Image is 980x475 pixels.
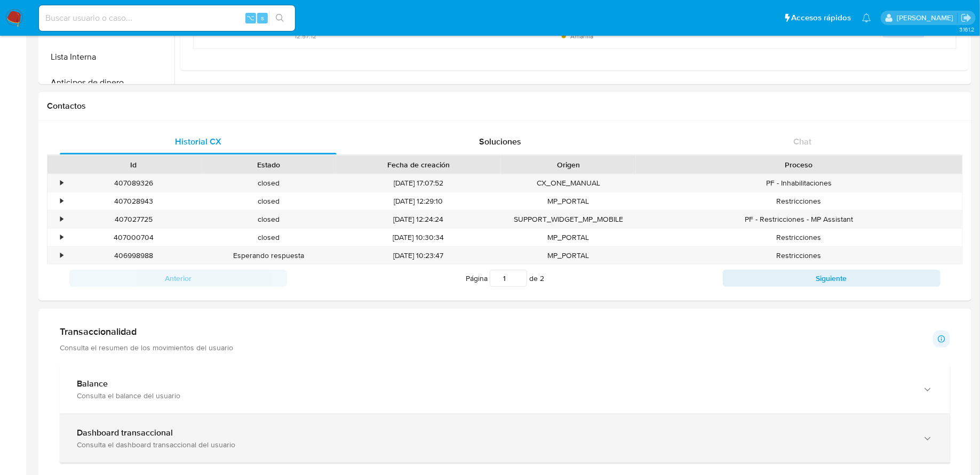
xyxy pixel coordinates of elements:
div: MP_PORTAL [501,192,636,210]
div: Estado [209,159,329,170]
p: fabricio.bottalo@mercadolibre.com [897,13,957,23]
div: 407089326 [66,174,201,192]
div: [DATE] 17:07:52 [336,174,501,192]
span: Accesos rápidos [792,12,851,23]
span: 2 [540,273,544,284]
div: • [60,251,63,261]
div: Restricciones [636,192,962,210]
div: Restricciones [636,247,962,264]
div: closed [201,211,336,228]
div: closed [201,192,336,210]
span: Soluciones [479,135,521,148]
a: Notificaciones [862,13,871,22]
button: search-icon [269,11,291,26]
div: 406998988 [66,247,201,264]
h1: Contactos [47,101,963,111]
div: 407028943 [66,192,201,210]
span: ⌥ [246,13,254,23]
div: • [60,232,63,243]
div: closed [201,229,336,246]
button: Siguiente [723,270,941,287]
div: [DATE] 12:29:10 [336,192,501,210]
div: [DATE] 10:30:34 [336,229,501,246]
button: Lista Interna [41,44,174,70]
div: 407027725 [66,211,201,228]
div: • [60,178,63,188]
div: [DATE] 10:23:47 [336,247,501,264]
button: Anticipos de dinero [41,70,174,95]
div: Proceso [643,159,955,170]
div: Esperando respuesta [201,247,336,264]
div: MP_PORTAL [501,229,636,246]
span: Chat [794,135,812,148]
div: closed [201,174,336,192]
span: s [261,13,264,23]
div: Fecha de creación [344,159,493,170]
div: CX_ONE_MANUAL [501,174,636,192]
div: • [60,214,63,224]
div: • [60,196,63,206]
div: PF - Restricciones - MP Assistant [636,211,962,228]
div: 407000704 [66,229,201,246]
div: Restricciones [636,229,962,246]
span: 3.161.2 [959,25,975,34]
button: Anterior [69,270,287,287]
div: PF - Inhabilitaciones [636,174,962,192]
div: MP_PORTAL [501,247,636,264]
input: Buscar usuario o caso... [39,11,295,25]
div: [DATE] 12:24:24 [336,211,501,228]
a: Salir [961,12,972,23]
div: Id [74,159,194,170]
div: Origen [508,159,628,170]
span: Historial CX [175,135,221,148]
span: Página de [466,270,544,287]
div: SUPPORT_WIDGET_MP_MOBILE [501,211,636,228]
